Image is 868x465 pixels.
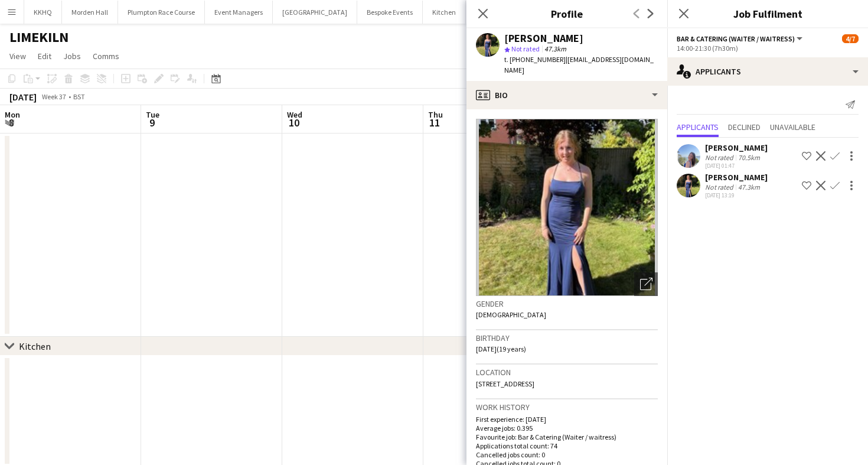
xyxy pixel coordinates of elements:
[542,44,569,53] span: 47.3km
[33,48,56,64] a: Edit
[476,333,658,343] h3: Birthday
[205,1,273,24] button: Event Managers
[476,415,658,424] p: First experience: [DATE]
[476,119,658,296] img: Crew avatar or photo
[705,142,768,153] div: [PERSON_NAME]
[9,91,37,103] div: [DATE]
[667,6,868,21] h3: Job Fulfilment
[73,92,85,101] div: BST
[24,1,62,24] button: KKHQ
[88,48,124,64] a: Comms
[667,57,868,86] div: Applicants
[736,183,762,191] div: 47.3km
[476,310,546,319] span: [DEMOGRAPHIC_DATA]
[476,441,658,450] p: Applications total count: 74
[118,1,205,24] button: Plumpton Race Course
[476,367,658,378] h3: Location
[426,116,443,129] span: 11
[634,272,658,296] div: Open photos pop-in
[9,51,26,61] span: View
[63,51,81,61] span: Jobs
[58,48,86,64] a: Jobs
[504,55,654,74] span: | [EMAIL_ADDRESS][DOMAIN_NAME]
[728,123,761,131] span: Declined
[677,34,795,43] span: Bar & Catering (Waiter / waitress)
[476,433,658,441] p: Favourite job: Bar & Catering (Waiter / waitress)
[9,28,68,46] h1: LIMEKILN
[5,48,31,64] a: View
[93,51,119,61] span: Comms
[476,424,658,433] p: Average jobs: 0.395
[705,153,736,162] div: Not rated
[19,340,51,352] div: Kitchen
[357,1,423,24] button: Bespoke Events
[466,6,667,21] h3: Profile
[3,116,20,129] span: 8
[705,183,736,191] div: Not rated
[476,402,658,412] h3: Work history
[476,450,658,459] p: Cancelled jobs count: 0
[705,191,768,199] div: [DATE] 13:19
[423,1,466,24] button: Kitchen
[466,1,516,24] button: Hickstead
[476,344,526,353] span: [DATE] (19 years)
[511,44,540,53] span: Not rated
[677,34,804,43] button: Bar & Catering (Waiter / waitress)
[39,92,68,101] span: Week 37
[476,379,534,388] span: [STREET_ADDRESS]
[273,1,357,24] button: [GEOGRAPHIC_DATA]
[504,33,583,44] div: [PERSON_NAME]
[504,55,566,64] span: t. [PHONE_NUMBER]
[146,109,159,120] span: Tue
[285,116,302,129] span: 10
[476,298,658,309] h3: Gender
[466,81,667,109] div: Bio
[770,123,815,131] span: Unavailable
[287,109,302,120] span: Wed
[38,51,51,61] span: Edit
[144,116,159,129] span: 9
[705,162,768,170] div: [DATE] 01:47
[736,153,762,162] div: 70.5km
[705,172,768,183] div: [PERSON_NAME]
[677,44,859,53] div: 14:00-21:30 (7h30m)
[677,123,719,131] span: Applicants
[5,109,20,120] span: Mon
[428,109,443,120] span: Thu
[62,1,118,24] button: Morden Hall
[842,34,859,43] span: 4/7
